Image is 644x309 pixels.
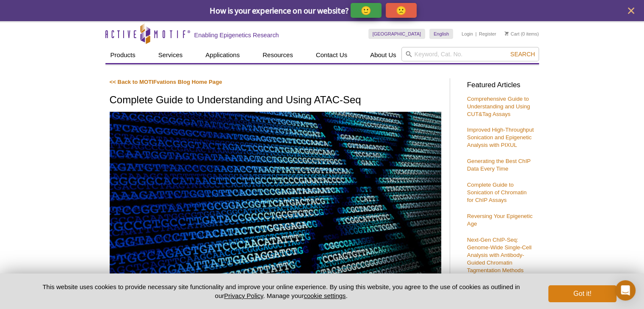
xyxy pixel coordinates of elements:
a: << Back to MOTIFvations Blog Home Page [110,79,222,85]
input: Keyword, Cat. No. [401,47,539,61]
span: Search [510,51,535,58]
h2: Enabling Epigenetics Research [194,31,279,39]
img: ATAC-Seq [110,112,441,296]
button: Search [508,50,537,58]
h1: Complete Guide to Understanding and Using ATAC-Seq [110,94,441,107]
button: Got it! [548,285,616,302]
a: Next-Gen ChIP-Seq: Genome-Wide Single-Cell Analysis with Antibody-Guided Chromatin Tagmentation M... [467,237,531,273]
a: About Us [365,47,401,63]
span: How is your experience on our website? [210,5,349,16]
a: Improved High-Throughput Sonication and Epigenetic Analysis with PIXUL [467,127,534,148]
a: Privacy Policy [224,292,263,299]
a: Contact Us [311,47,352,63]
a: Resources [257,47,298,63]
a: Login [462,31,473,37]
a: Applications [200,47,245,63]
a: Register [479,31,496,37]
a: Cart [505,31,520,37]
li: (0 items) [505,29,539,39]
button: cookie settings [304,292,345,299]
li: | [475,29,477,39]
a: English [429,29,453,39]
img: Your Cart [505,31,509,36]
p: 🙂 [361,5,371,16]
h3: Featured Articles [467,82,535,89]
a: Services [153,47,188,63]
a: Comprehensive Guide to Understanding and Using CUT&Tag Assays [467,96,530,117]
p: 🙁 [396,5,406,16]
div: Open Intercom Messenger [615,280,636,301]
a: Reversing Your Epigenetic Age [467,213,533,227]
a: [GEOGRAPHIC_DATA] [368,29,426,39]
a: Generating the Best ChIP Data Every Time [467,158,531,172]
button: close [626,6,636,16]
a: Products [105,47,141,63]
p: This website uses cookies to provide necessary site functionality and improve your online experie... [28,282,535,300]
a: Complete Guide to Sonication of Chromatin for ChIP Assays [467,182,527,203]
